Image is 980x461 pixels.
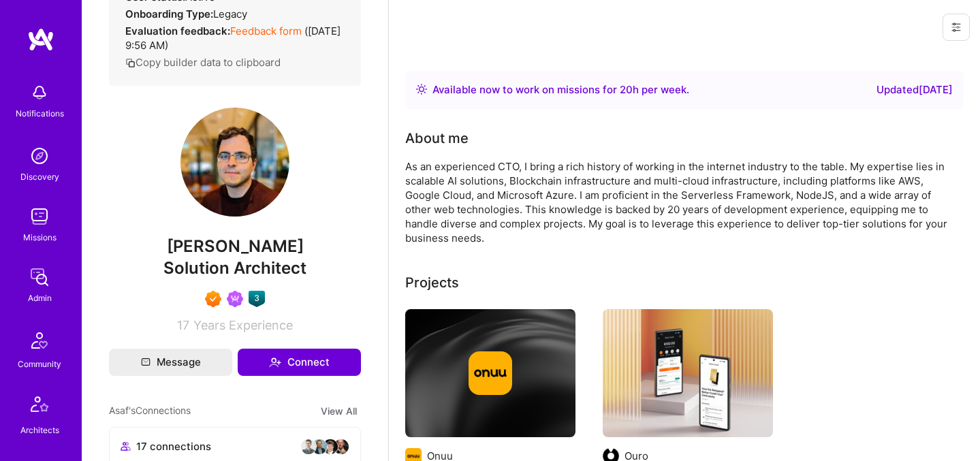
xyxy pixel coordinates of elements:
[125,24,345,52] div: ( [DATE] 9:56 AM )
[23,390,56,423] img: Architects
[317,403,361,419] button: View All
[405,309,575,437] img: cover
[23,230,57,244] div: Missions
[416,84,427,95] img: Availability
[28,291,52,305] div: Admin
[238,349,361,376] button: Connect
[16,106,64,121] div: Notifications
[125,55,281,69] button: Copy builder data to clipboard
[432,82,689,98] div: Available now to work on missions for h per week .
[23,324,56,357] img: Community
[405,159,950,245] div: As an experienced CTO, I bring a rich history of working in the internet industry to the table. M...
[311,439,328,455] img: avatar
[109,349,232,376] button: Message
[469,351,512,395] img: Company logo
[405,272,459,293] div: Projects
[333,439,349,455] img: avatar
[405,128,469,148] div: About me
[620,83,633,96] span: 20
[136,439,211,454] span: 17 connections
[109,236,361,257] span: [PERSON_NAME]
[177,318,189,332] span: 17
[205,291,221,307] img: Exceptional A.Teamer
[876,82,953,98] div: Updated [DATE]
[163,258,306,278] span: Solution Architect
[26,79,53,106] img: bell
[26,142,53,170] img: discovery
[227,291,243,307] img: Been on Mission
[125,25,230,37] strong: Evaluation feedback:
[300,439,317,455] img: avatar
[269,356,281,368] i: icon Connect
[109,403,191,419] span: Asaf's Connections
[603,309,773,437] img: Ouro Better Credit
[26,264,53,291] img: admin teamwork
[213,7,247,20] span: legacy
[180,108,289,217] img: User Avatar
[125,58,136,68] i: icon Copy
[230,25,302,37] a: Feedback form
[20,170,59,184] div: Discovery
[193,318,293,332] span: Years Experience
[18,357,61,371] div: Community
[141,357,151,367] i: icon Mail
[322,439,338,455] img: avatar
[125,7,213,20] strong: Onboarding Type:
[27,27,54,52] img: logo
[121,441,131,451] i: icon Collaborator
[20,423,59,437] div: Architects
[26,203,53,230] img: teamwork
